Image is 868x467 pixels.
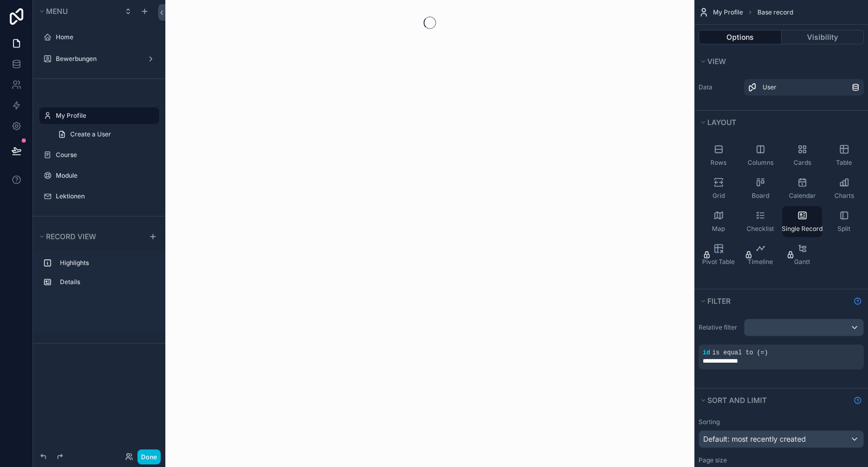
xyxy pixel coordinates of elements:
[707,57,726,66] span: View
[740,239,780,270] button: Timeline
[60,278,151,286] label: Details
[699,54,858,69] button: View
[824,173,864,204] button: Charts
[757,8,793,17] span: Base record
[838,225,850,233] span: Split
[794,159,811,167] span: Cards
[37,4,118,19] button: Menu
[699,294,849,308] button: Filter
[782,30,864,44] button: Visibility
[37,229,143,244] button: Record view
[699,83,740,91] label: Data
[794,258,810,266] span: Gantt
[710,159,726,167] span: Rows
[703,349,710,356] span: id
[699,323,740,332] label: Relative filter
[707,118,736,127] span: Layout
[854,297,862,305] svg: Show help information
[699,239,738,270] button: Pivot Table
[782,225,823,233] span: Single Record
[33,250,165,301] div: scrollable content
[703,434,806,443] span: Default: most recently created
[748,159,773,167] span: Columns
[56,112,153,120] label: My Profile
[699,115,858,130] button: Layout
[707,297,731,305] span: Filter
[824,140,864,171] button: Table
[789,192,816,200] span: Calendar
[699,393,849,408] button: Sort And Limit
[834,192,854,200] span: Charts
[836,159,852,167] span: Table
[52,126,159,143] a: Create a User
[699,430,864,448] button: Default: most recently created
[740,206,780,237] button: Checklist
[763,83,777,91] span: User
[699,206,738,237] button: Map
[748,258,773,266] span: Timeline
[747,225,774,233] span: Checklist
[782,239,822,270] button: Gantt
[712,349,768,356] span: is equal to (=)
[824,206,864,237] button: Split
[60,259,151,267] label: Highlights
[854,396,862,404] svg: Show help information
[782,173,822,204] button: Calendar
[702,258,735,266] span: Pivot Table
[70,130,111,138] span: Create a User
[46,232,96,241] span: Record view
[740,173,780,204] button: Board
[56,172,153,180] label: Module
[713,8,743,17] span: My Profile
[712,192,725,200] span: Grid
[37,108,155,123] button: Hidden pages
[137,449,161,464] button: Done
[712,225,725,233] span: Map
[782,140,822,171] button: Cards
[56,151,153,159] label: Course
[782,206,822,237] button: Single Record
[752,192,769,200] span: Board
[744,79,864,96] a: User
[699,418,720,426] label: Sorting
[699,30,782,44] button: Options
[56,192,153,200] label: Lektionen
[699,140,738,171] button: Rows
[740,140,780,171] button: Columns
[56,33,153,41] label: Home
[46,7,68,15] span: Menu
[707,396,767,404] span: Sort And Limit
[56,55,138,63] label: Bewerbungen
[699,173,738,204] button: Grid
